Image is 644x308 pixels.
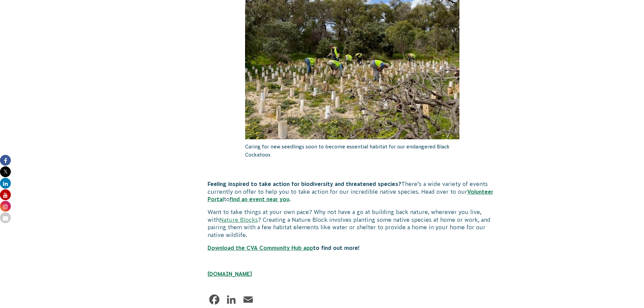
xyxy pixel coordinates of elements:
a: [DOMAIN_NAME] [208,271,252,277]
a: Facebook [208,293,221,306]
p: Want to take things at your own pace? Why not have a go at building back nature, wherever you liv... [208,208,498,239]
p: Caring for new seedlings soon to become essential habitat for our endangered Black Cockatoos [245,139,459,162]
a: find an event near you [230,196,289,202]
a: LinkedIn [224,293,238,306]
strong: Feeling inspired to take action for biodiversity and threatened species? [208,181,401,187]
a: Email [241,293,255,306]
a: Download the CVA Community Hub app [208,245,313,251]
p: There’s a wide variety of events currently on offer to help you to take action for our incredible... [208,180,498,203]
strong: to find out more! [208,245,360,251]
a: Nature Blocks [219,217,258,223]
a: Volunteer Portal [208,189,493,202]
